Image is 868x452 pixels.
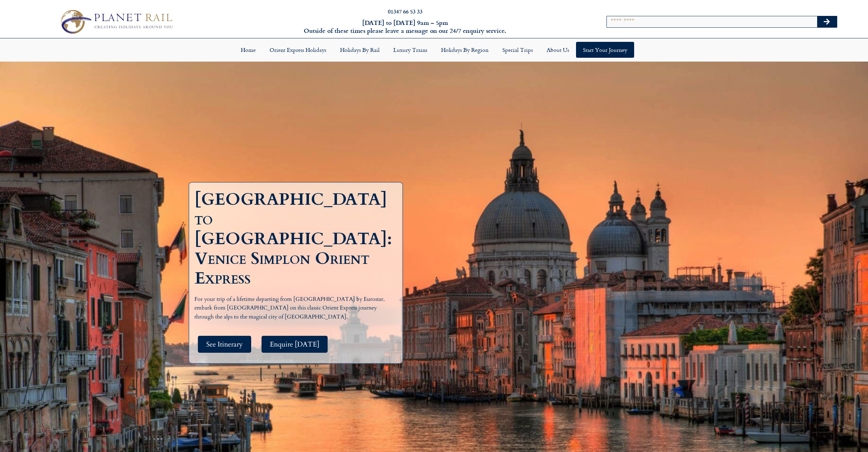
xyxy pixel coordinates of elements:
a: See Itinerary [198,336,251,353]
button: Search [817,16,837,27]
a: 01347 66 53 33 [388,7,422,15]
a: About Us [540,42,576,58]
a: Start your Journey [576,42,634,58]
a: Holidays by Region [434,42,495,58]
span: Enquire [DATE] [270,340,319,349]
a: Home [234,42,263,58]
a: Enquire [DATE] [262,336,328,353]
span: See Itinerary [206,340,243,349]
a: Luxury Trains [386,42,434,58]
h6: [DATE] to [DATE] 9am – 5pm Outside of these times please leave a message on our 24/7 enquiry serv... [233,19,577,35]
a: Holidays by Rail [333,42,386,58]
h1: [GEOGRAPHIC_DATA] to [GEOGRAPHIC_DATA]: Venice Simplon Orient Express [194,190,392,288]
nav: Menu [3,42,865,58]
a: Special Trips [495,42,540,58]
img: Planet Rail Train Holidays Logo [56,7,176,36]
p: For your trip of a lifetime departing from [GEOGRAPHIC_DATA] by Eurostar, embark from [GEOGRAPHIC... [194,295,392,322]
a: Orient Express Holidays [263,42,333,58]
